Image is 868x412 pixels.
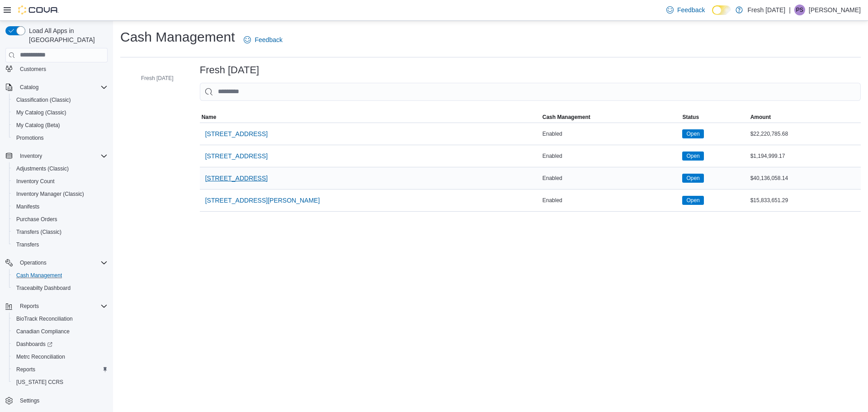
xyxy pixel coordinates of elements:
[2,256,111,269] button: Operations
[13,163,108,174] span: Adjustments (Classic)
[13,364,108,375] span: Reports
[16,151,46,161] button: Inventory
[16,353,65,360] span: Metrc Reconciliation
[13,227,108,237] span: Transfers (Classic)
[9,269,111,282] button: Cash Management
[789,5,791,15] p: |
[9,213,111,226] button: Purchase Orders
[541,151,681,161] div: Enabled
[16,203,39,210] span: Manifests
[542,114,590,121] span: Cash Management
[13,214,108,225] span: Purchase Orders
[541,173,681,184] div: Enabled
[13,176,108,187] span: Inventory Count
[16,165,69,172] span: Adjustments (Classic)
[16,284,71,292] span: Traceabilty Dashboard
[682,196,703,205] span: Open
[202,191,324,209] button: [STREET_ADDRESS][PERSON_NAME]
[13,107,108,118] span: My Catalog (Classic)
[16,134,44,142] span: Promotions
[9,338,111,350] a: Dashboards
[13,351,69,362] a: Metrc Reconciliation
[205,129,268,138] span: [STREET_ADDRESS]
[13,201,43,212] a: Manifests
[13,120,108,131] span: My Catalog (Beta)
[20,152,42,160] span: Inventory
[9,175,111,188] button: Inventory Count
[13,227,65,237] a: Transfers (Classic)
[13,270,66,281] a: Cash Management
[13,364,39,375] a: Reports
[541,112,681,123] button: Cash Management
[13,313,108,324] span: BioTrack Reconciliation
[16,82,42,93] button: Catalog
[16,379,63,386] span: [US_STATE] CCRS
[749,151,861,161] div: $1,194,999.17
[9,106,111,119] button: My Catalog (Classic)
[16,82,108,93] span: Catalog
[9,325,111,338] button: Canadian Compliance
[128,73,177,84] button: Fresh [DATE]
[13,214,61,225] a: Purchase Orders
[200,112,541,123] button: Name
[16,228,61,236] span: Transfers (Classic)
[9,238,111,251] button: Transfers
[9,282,111,294] button: Traceabilty Dashboard
[2,62,111,76] button: Customers
[16,178,55,185] span: Inventory Count
[13,133,47,143] a: Promotions
[13,283,74,294] a: Traceabilty Dashboard
[9,119,111,132] button: My Catalog (Beta)
[2,300,111,313] button: Reports
[16,366,35,373] span: Reports
[13,377,108,388] span: Washington CCRS
[202,169,271,187] button: [STREET_ADDRESS]
[200,65,259,76] h3: Fresh [DATE]
[9,162,111,175] button: Adjustments (Classic)
[796,5,803,15] span: PS
[2,81,111,94] button: Catalog
[16,257,108,268] span: Operations
[682,129,703,138] span: Open
[205,152,268,161] span: [STREET_ADDRESS]
[16,341,52,348] span: Dashboards
[16,301,108,312] span: Reports
[9,313,111,325] button: BioTrack Reconciliation
[686,152,699,160] span: Open
[13,176,58,187] a: Inventory Count
[13,270,108,281] span: Cash Management
[16,315,73,322] span: BioTrack Reconciliation
[16,301,42,312] button: Reports
[13,351,108,362] span: Metrc Reconciliation
[682,152,703,161] span: Open
[16,395,43,406] a: Settings
[541,128,681,139] div: Enabled
[202,147,271,165] button: [STREET_ADDRESS]
[16,63,108,75] span: Customers
[749,112,861,123] button: Amount
[141,75,174,82] span: Fresh [DATE]
[2,394,111,407] button: Settings
[9,188,111,200] button: Inventory Manager (Classic)
[13,326,108,337] span: Canadian Compliance
[13,133,108,143] span: Promotions
[16,216,57,223] span: Purchase Orders
[682,114,699,121] span: Status
[712,5,731,15] input: Dark Mode
[749,128,861,139] div: $22,220,785.68
[749,173,861,184] div: $40,136,058.14
[240,31,286,49] a: Feedback
[16,151,108,161] span: Inventory
[13,339,108,350] span: Dashboards
[9,132,111,144] button: Promotions
[255,35,282,44] span: Feedback
[16,241,39,248] span: Transfers
[541,195,681,206] div: Enabled
[16,257,50,268] button: Operations
[686,174,699,182] span: Open
[750,114,771,121] span: Amount
[680,112,748,123] button: Status
[9,200,111,213] button: Manifests
[13,107,70,118] a: My Catalog (Classic)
